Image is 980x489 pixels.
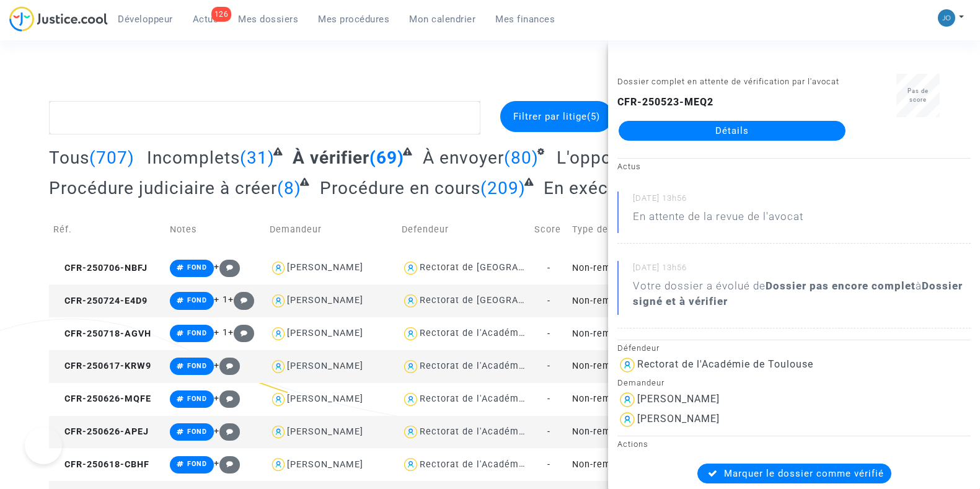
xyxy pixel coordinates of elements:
[187,263,207,271] span: FOND
[287,262,363,273] div: [PERSON_NAME]
[568,350,700,383] td: Non-remplacement des professeurs/enseignants absents
[420,394,586,404] div: Rectorat de l'Académie de Toulouse
[420,262,572,273] div: Rectorat de [GEOGRAPHIC_DATA]
[568,416,700,449] td: Non-remplacement des professeurs/enseignants absents
[568,252,700,284] td: Non-remplacement des professeurs/enseignants absents
[118,14,173,25] span: Développeur
[547,263,550,273] span: -
[619,121,845,141] a: Détails
[633,209,803,231] p: En attente de la revue de l'avocat
[238,14,298,25] span: Mes dossiers
[617,96,713,108] b: CFR-250523-MEQ2
[369,148,404,168] span: (69)
[49,208,166,252] td: Réf.
[402,358,420,376] img: icon-user.svg
[938,9,955,27] img: 45a793c8596a0d21866ab9c5374b5e4b
[9,6,108,32] img: jc-logo.svg
[193,14,219,25] span: Actus
[53,263,148,273] span: CFR-250706-NBFJ
[568,448,700,481] td: Non-remplacement des professeurs/enseignants absents
[308,10,399,29] a: Mes procédures
[617,162,641,171] small: Actus
[293,148,369,168] span: À vérifier
[420,426,565,437] div: Rectorat de l'Académie de Lille
[53,361,151,371] span: CFR-250617-KRW9
[495,14,555,25] span: Mes finances
[504,148,539,168] span: (80)
[402,390,420,408] img: icon-user.svg
[409,14,475,25] span: Mon calendrier
[49,148,89,168] span: Tous
[485,10,565,29] a: Mes finances
[211,7,232,22] div: 126
[228,327,255,338] span: +
[402,423,420,441] img: icon-user.svg
[270,456,288,474] img: icon-user.svg
[228,10,308,29] a: Mes dossiers
[187,395,207,403] span: FOND
[637,413,720,425] div: [PERSON_NAME]
[420,328,588,338] div: Rectorat de l'Académie de Bordeaux
[270,325,288,343] img: icon-user.svg
[53,394,151,404] span: CFR-250626-MQFE
[53,328,151,339] span: CFR-250718-AGVH
[277,178,301,198] span: (8)
[402,456,420,474] img: icon-user.svg
[568,208,700,252] td: Type de dossier
[214,360,241,371] span: +
[547,328,550,339] span: -
[265,208,398,252] td: Demandeur
[183,10,229,29] a: 126Actus
[568,317,700,350] td: Non-remplacement des professeurs/enseignants absents
[214,458,241,469] span: +
[617,390,637,410] img: icon-user.svg
[420,295,572,306] div: Rectorat de [GEOGRAPHIC_DATA]
[89,148,135,168] span: (707)
[568,284,700,317] td: Non-remplacement des professeurs/enseignants absents
[53,426,149,437] span: CFR-250626-APEJ
[49,178,277,198] span: Procédure judiciaire à créer
[287,394,363,404] div: [PERSON_NAME]
[318,14,389,25] span: Mes procédures
[287,459,363,470] div: [PERSON_NAME]
[766,280,916,292] b: Dossier pas encore complet
[53,296,148,306] span: CFR-250724-E4D9
[187,362,207,370] span: FOND
[270,259,288,277] img: icon-user.svg
[617,343,660,353] small: Défendeur
[402,325,420,343] img: icon-user.svg
[633,278,971,309] div: Votre dossier a évolué de à
[547,361,550,371] span: -
[907,87,929,103] span: Pas de score
[617,355,637,375] img: icon-user.svg
[637,358,813,370] div: Rectorat de l'Académie de Toulouse
[270,292,288,310] img: icon-user.svg
[270,390,288,408] img: icon-user.svg
[214,294,228,305] span: + 1
[287,361,363,371] div: [PERSON_NAME]
[402,292,420,310] img: icon-user.svg
[633,193,971,209] small: [DATE] 13h56
[420,361,566,371] div: Rectorat de l'Académie de Nice
[287,426,363,437] div: [PERSON_NAME]
[530,208,568,252] td: Score
[240,148,275,168] span: (31)
[617,410,637,430] img: icon-user.svg
[480,178,526,198] span: (209)
[287,328,363,338] div: [PERSON_NAME]
[557,148,706,168] span: L'opposant a payé
[547,459,550,470] span: -
[53,459,149,470] span: CFR-250618-CBHF
[270,358,288,376] img: icon-user.svg
[617,77,839,86] small: Dossier complet en attente de vérification par l'avocat
[547,296,550,306] span: -
[214,426,241,436] span: +
[108,10,183,29] a: Développeur
[724,468,884,479] span: Marquer le dossier comme vérifié
[25,427,62,464] iframe: Help Scout Beacon - Open
[214,393,241,403] span: +
[547,426,550,437] span: -
[420,459,565,470] div: Rectorat de l'Académie de Lille
[544,178,650,198] span: En exécution
[147,148,240,168] span: Incomplets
